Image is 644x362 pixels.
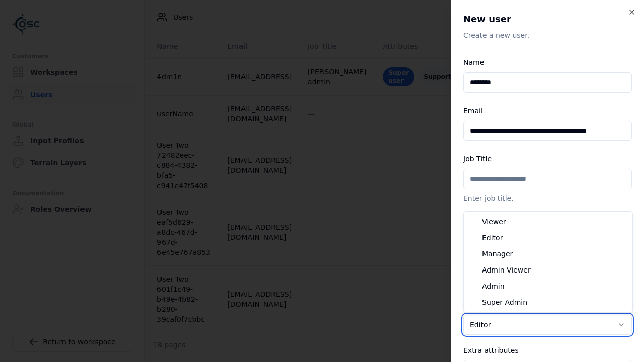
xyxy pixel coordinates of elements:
[482,281,505,291] span: Admin
[482,233,503,243] span: Editor
[482,297,527,307] span: Super Admin
[482,265,531,275] span: Admin Viewer
[482,249,513,259] span: Manager
[482,217,506,227] span: Viewer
